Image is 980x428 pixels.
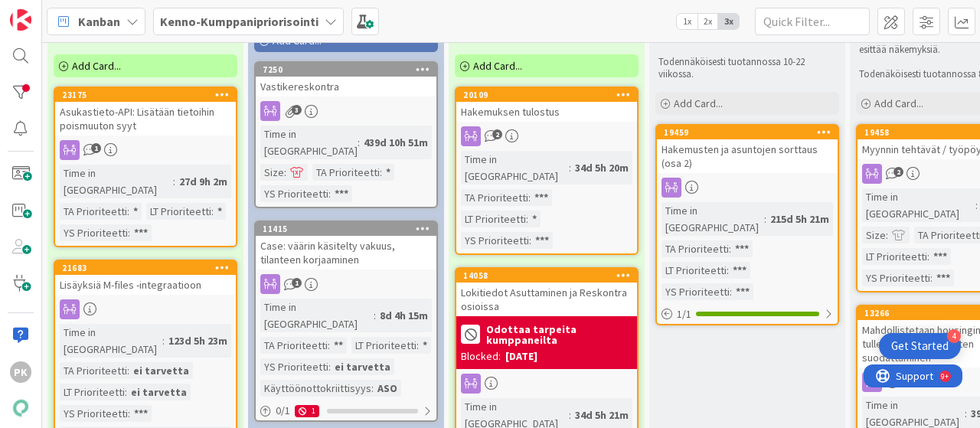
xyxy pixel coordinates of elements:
[256,77,436,96] div: Vastikereskontra
[211,203,214,220] span: :
[661,262,727,279] div: LT Prioriteetti
[175,173,231,190] div: 27d 9h 2m
[162,332,165,349] span: :
[862,188,975,222] div: Time in [GEOGRAPHIC_DATA]
[697,14,718,29] span: 2x
[891,338,949,354] div: Get Started
[766,211,833,227] div: 215d 5h 21m
[416,337,419,354] span: :
[661,202,764,236] div: Time in [GEOGRAPHIC_DATA]
[661,240,729,257] div: TA Prioriteetti
[461,348,501,364] div: Blocked:
[256,222,436,270] div: 11415Case: väärin käsitelty vakuus, tilanteen korjaaminen
[276,403,290,419] span: 0 / 1
[657,126,838,139] div: 19459
[730,283,732,300] span: :
[461,151,569,185] div: Time in [GEOGRAPHIC_DATA]
[718,14,739,29] span: 3x
[165,332,231,349] div: 123d 5h 23m
[661,283,730,300] div: YS Prioriteetti
[127,203,129,220] span: :
[60,405,128,422] div: YS Prioriteetti
[927,248,929,265] span: :
[657,139,838,173] div: Hakemusten ja asuntojen sorttaus (osa 2)
[461,189,528,206] div: TA Prioriteetti
[374,307,376,324] span: :
[965,405,967,422] span: :
[60,224,128,241] div: YS Prioriteetti
[456,88,637,102] div: 20109
[260,337,328,354] div: TA Prioriteetti
[62,90,236,100] div: 23175
[125,384,127,400] span: :
[461,211,526,227] div: LT Prioriteetti
[657,126,838,173] div: 19459Hakemusten ja asuntojen sorttaus (osa 2)
[55,261,236,295] div: 21683Lisäyksiä M-files -integraatioon
[893,167,903,177] span: 2
[292,278,302,288] span: 1
[764,211,766,227] span: :
[658,56,836,81] p: Todennäköisesti tuotannossa 10-22 viikossa.
[569,407,571,423] span: :
[886,227,888,243] span: :
[674,96,723,110] span: Add Card...
[492,129,502,139] span: 2
[569,159,571,176] span: :
[677,306,691,322] span: 1 / 1
[729,240,731,257] span: :
[60,324,162,358] div: Time in [GEOGRAPHIC_DATA]
[256,63,436,96] div: 7250Vastikereskontra
[256,63,436,77] div: 7250
[128,224,130,241] span: :
[358,134,360,151] span: :
[456,269,637,283] div: 14058
[571,407,632,423] div: 34d 5h 21m
[463,270,637,281] div: 14058
[256,401,436,420] div: 0/11
[456,88,637,122] div: 20109Hakemuksen tulostus
[975,197,978,214] span: :
[664,127,838,138] div: 19459
[60,362,127,379] div: TA Prioriteetti
[312,164,380,181] div: TA Prioriteetti
[376,307,432,324] div: 8d 4h 15m
[72,59,121,73] span: Add Card...
[55,261,236,275] div: 21683
[374,380,401,397] div: ASO
[127,362,129,379] span: :
[505,348,537,364] div: [DATE]
[263,224,436,234] div: 11415
[380,164,382,181] span: :
[331,358,394,375] div: ei tarvetta
[260,126,358,159] div: Time in [GEOGRAPHIC_DATA]
[260,299,374,332] div: Time in [GEOGRAPHIC_DATA]
[328,185,331,202] span: :
[260,380,371,397] div: Käyttöönottokriittisyys
[173,173,175,190] span: :
[160,14,318,29] b: Kenno-Kumppanipriorisointi
[755,8,870,35] input: Quick Filter...
[461,232,529,249] div: YS Prioriteetti
[571,159,632,176] div: 34d 5h 20m
[55,275,236,295] div: Lisäyksiä M-files -integraatioon
[256,222,436,236] div: 11415
[263,64,436,75] div: 7250
[328,337,330,354] span: :
[879,333,961,359] div: Open Get Started checklist, remaining modules: 4
[10,397,31,419] img: avatar
[10,361,31,383] div: PK
[526,211,528,227] span: :
[463,90,637,100] div: 20109
[260,164,284,181] div: Size
[360,134,432,151] div: 439d 10h 51m
[456,283,637,316] div: Lokitiedot Asuttaminen ja Reskontra osioissa
[677,14,697,29] span: 1x
[284,164,286,181] span: :
[91,143,101,153] span: 1
[456,269,637,316] div: 14058Lokitiedot Asuttaminen ja Reskontra osioissa
[874,96,923,110] span: Add Card...
[260,185,328,202] div: YS Prioriteetti
[256,236,436,270] div: Case: väärin käsitelty vakuus, tilanteen korjaaminen
[862,248,927,265] div: LT Prioriteetti
[529,232,531,249] span: :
